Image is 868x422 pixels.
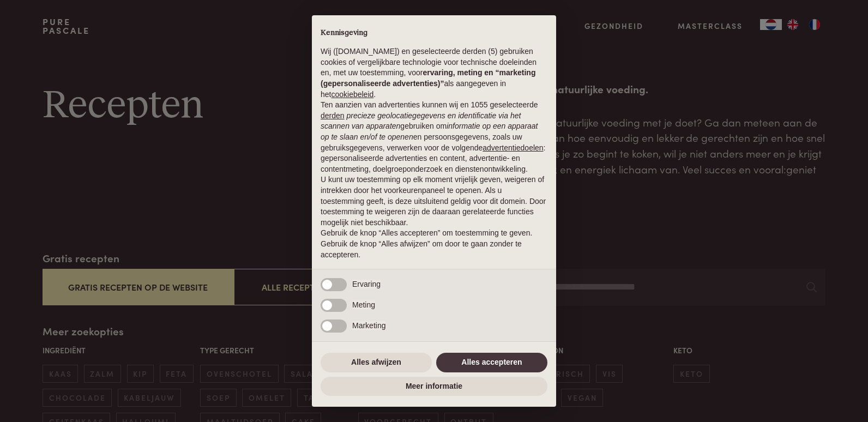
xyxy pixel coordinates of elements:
[352,300,375,309] span: Meting
[321,46,547,100] p: Wij ([DOMAIN_NAME]) en geselecteerde derden (5) gebruiken cookies of vergelijkbare technologie vo...
[352,321,385,330] span: Marketing
[321,353,432,372] button: Alles afwijzen
[321,174,547,228] p: U kunt uw toestemming op elk moment vrijelijk geven, weigeren of intrekken door het voorkeurenpan...
[321,28,547,38] h2: Kennisgeving
[321,228,547,260] p: Gebruik de knop “Alles accepteren” om toestemming te geven. Gebruik de knop “Alles afwijzen” om d...
[483,143,543,154] button: advertentiedoelen
[352,280,381,288] span: Ervaring
[321,377,547,396] button: Meer informatie
[321,100,547,174] p: Ten aanzien van advertenties kunnen wij en 1055 geselecteerde gebruiken om en persoonsgegevens, z...
[321,111,345,122] button: derden
[321,68,535,88] strong: ervaring, meting en “marketing (gepersonaliseerde advertenties)”
[331,90,373,99] a: cookiebeleid
[321,111,521,131] em: precieze geolocatiegegevens en identificatie via het scannen van apparaten
[321,122,538,141] em: informatie op een apparaat op te slaan en/of te openen
[436,353,547,372] button: Alles accepteren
